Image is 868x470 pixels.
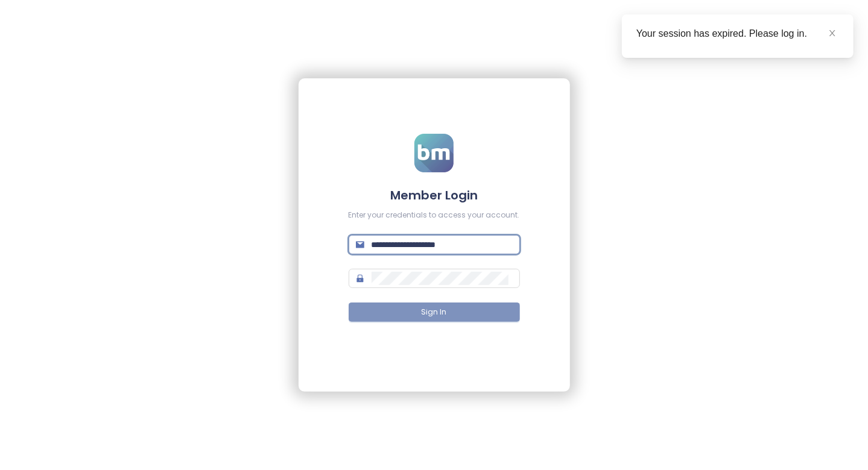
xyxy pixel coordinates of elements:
[828,29,837,37] span: close
[414,134,454,172] img: logo
[356,240,364,249] span: mail
[349,187,520,204] h4: Member Login
[356,274,364,283] span: lock
[349,302,520,322] button: Sign In
[636,27,839,41] div: Your session has expired. Please log in.
[422,307,447,318] span: Sign In
[349,210,520,221] div: Enter your credentials to access your account.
